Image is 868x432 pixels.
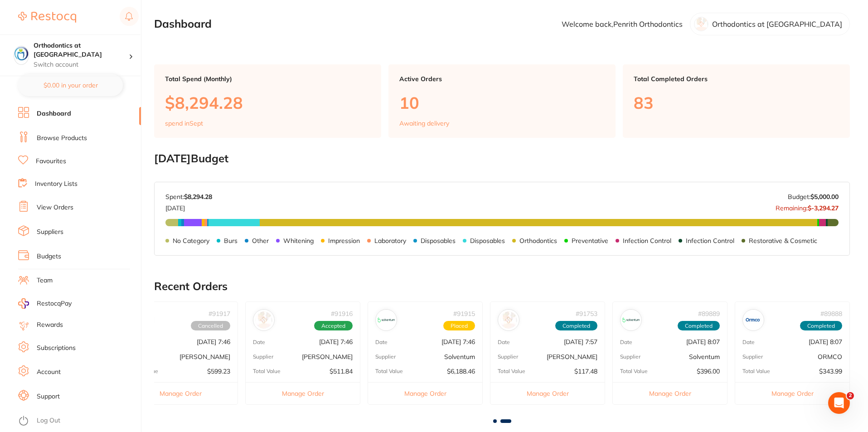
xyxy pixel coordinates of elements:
p: spend in Sept [165,120,203,127]
button: Manage Order [490,382,605,404]
a: Account [37,368,61,377]
img: Solventum [378,311,395,329]
p: # 91915 [453,310,475,317]
a: Log Out [37,416,60,425]
h2: Dashboard [154,18,212,30]
p: [PERSON_NAME] [547,353,597,360]
span: Completed [678,321,720,331]
a: RestocqPay [18,298,72,309]
p: Active Orders [399,75,605,83]
p: Total Value [742,368,770,374]
p: [DATE] 7:46 [441,338,475,345]
p: Disposables [470,237,505,244]
p: [PERSON_NAME] [302,353,353,360]
span: Completed [555,321,597,331]
p: Whitening [283,237,314,244]
span: Accepted [314,321,353,331]
p: Solventum [689,353,720,360]
a: Rewards [37,320,63,330]
p: Total Spend (Monthly) [165,75,370,83]
button: Manage Order [123,382,238,404]
p: Awaiting delivery [399,120,449,127]
p: 10 [399,93,605,112]
p: [DATE] [165,201,212,212]
p: # 91917 [209,310,230,317]
span: Completed [800,321,842,331]
p: Total Value [620,368,648,374]
p: Total Value [253,368,281,374]
img: Restocq Logo [18,12,76,23]
a: Browse Products [37,134,87,143]
p: Total Completed Orders [634,75,839,83]
p: Date [498,339,510,345]
img: Solventum [622,311,640,329]
p: # 89889 [698,310,720,317]
p: Preventative [572,237,608,244]
p: [PERSON_NAME] [179,353,230,360]
a: Dashboard [37,109,71,118]
a: Support [37,392,60,401]
p: $117.48 [574,368,597,375]
img: RestocqPay [18,298,29,309]
p: 83 [634,93,839,112]
a: View Orders [37,203,73,212]
button: Manage Order [735,382,849,404]
p: Total Value [375,368,403,374]
p: Supplier [498,354,518,360]
p: Infection Control [623,237,671,244]
p: Impression [328,237,360,244]
p: Laboratory [374,237,406,244]
span: Placed [443,321,475,331]
a: Subscriptions [37,344,76,353]
p: Welcome back, Penrith Orthodontics [562,20,683,28]
a: Total Completed Orders83 [623,64,850,138]
img: Henry Schein Halas [255,311,272,329]
p: # 89888 [820,310,842,317]
button: Log Out [18,414,138,428]
p: [DATE] 8:07 [809,338,842,345]
button: $0.00 in your order [18,74,123,96]
p: Date [742,339,755,345]
p: $511.84 [330,368,353,375]
p: Supplier [620,354,640,360]
h4: Orthodontics at Penrith [34,41,129,59]
span: Cancelled [191,321,230,331]
p: Orthodontics at [GEOGRAPHIC_DATA] [712,20,842,28]
p: No Category [173,237,209,244]
p: $6,188.46 [447,368,475,375]
a: Favourites [36,157,66,166]
a: Suppliers [37,228,63,237]
strong: $8,294.28 [184,193,212,201]
button: Manage Order [368,382,482,404]
p: Date [620,339,632,345]
a: Active Orders10Awaiting delivery [388,64,616,138]
p: Supplier [742,354,763,360]
img: Orthodontics at Penrith [14,46,29,61]
p: Date [253,339,265,345]
p: $343.99 [819,368,842,375]
p: [DATE] 7:57 [564,338,597,345]
img: ORMCO [745,311,762,329]
a: Budgets [37,252,61,261]
strong: $5,000.00 [810,193,839,201]
p: Spent: [165,193,212,200]
span: RestocqPay [37,299,72,308]
button: Manage Order [613,382,727,404]
p: Supplier [375,354,396,360]
strong: $-3,294.27 [808,204,839,212]
p: Disposables [421,237,456,244]
p: [DATE] 7:46 [319,338,353,345]
iframe: Intercom live chat [828,392,850,414]
h2: Recent Orders [154,280,850,293]
p: Infection Control [686,237,734,244]
p: $599.23 [207,368,230,375]
p: Switch account [34,60,129,69]
p: Total Value [498,368,525,374]
p: ORMCO [818,353,842,360]
p: Other [252,237,269,244]
p: [DATE] 8:07 [686,338,720,345]
p: Date [375,339,388,345]
p: Supplier [253,354,273,360]
p: Solventum [444,353,475,360]
a: Team [37,276,53,285]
